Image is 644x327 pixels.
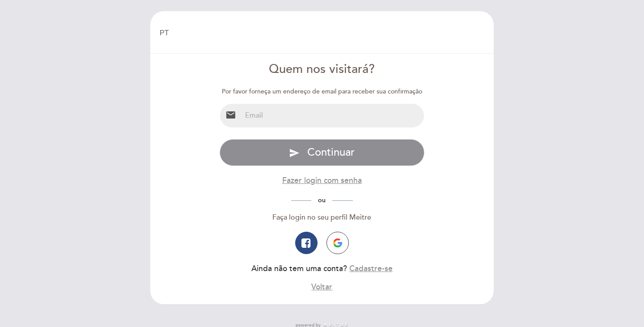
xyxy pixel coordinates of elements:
span: Continuar [307,146,355,159]
button: Fazer login com senha [282,175,362,186]
span: Ainda não tem uma conta? [251,264,347,273]
input: Email [241,104,424,127]
button: Voltar [311,281,332,293]
div: Quem nos visitará? [220,61,425,78]
div: Por favor forneça um endereço de email para receber sua confirmação [220,87,425,96]
i: email [225,110,236,120]
button: Cadastre-se [349,263,393,274]
div: Faça login no seu perfil Meitre [220,212,425,223]
button: send Continuar [220,139,425,166]
img: icon-google.png [333,238,342,247]
i: send [289,148,300,158]
span: ou [311,196,332,204]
